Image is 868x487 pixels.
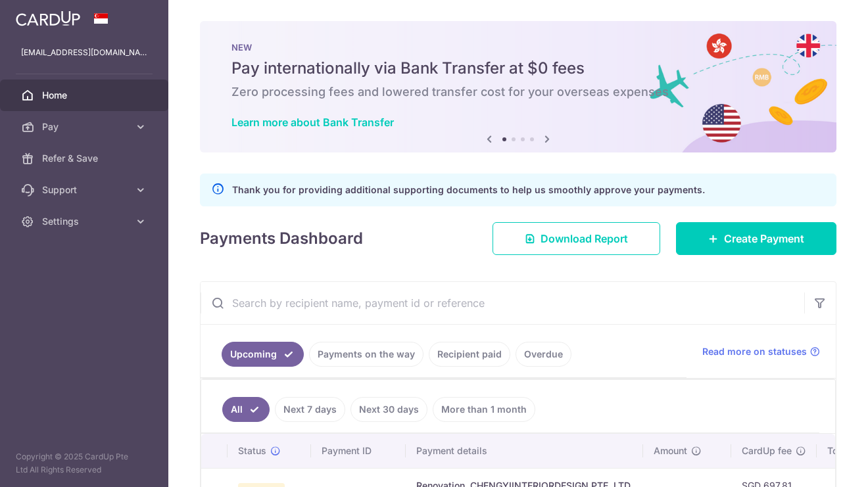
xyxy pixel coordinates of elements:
[42,215,129,228] span: Settings
[42,120,129,133] span: Pay
[429,342,510,367] a: Recipient paid
[311,434,406,468] th: Payment ID
[309,342,423,367] a: Payments on the way
[275,397,345,422] a: Next 7 days
[742,444,792,457] span: CardUp fee
[42,152,129,165] span: Refer & Save
[200,227,363,250] h4: Payments Dashboard
[702,345,807,358] span: Read more on statuses
[541,231,628,246] span: Download Report
[231,42,805,53] p: NEW
[702,345,820,358] a: Read more on statuses
[238,444,266,457] span: Status
[42,183,129,197] span: Support
[222,342,304,367] a: Upcoming
[16,11,80,26] img: CardUp
[42,89,129,102] span: Home
[406,434,643,468] th: Payment details
[222,397,270,422] a: All
[493,222,660,255] a: Download Report
[516,342,571,367] a: Overdue
[231,116,394,129] a: Learn more about Bank Transfer
[350,397,427,422] a: Next 30 days
[654,444,687,457] span: Amount
[231,84,805,100] h6: Zero processing fees and lowered transfer cost for your overseas expenses
[676,222,836,255] a: Create Payment
[201,282,804,324] input: Search by recipient name, payment id or reference
[433,397,535,422] a: More than 1 month
[231,58,805,79] h5: Pay internationally via Bank Transfer at $0 fees
[200,21,836,152] img: Bank transfer banner
[724,231,804,246] span: Create Payment
[21,46,147,59] p: [EMAIL_ADDRESS][DOMAIN_NAME]
[232,182,705,198] p: Thank you for providing additional supporting documents to help us smoothly approve your payments.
